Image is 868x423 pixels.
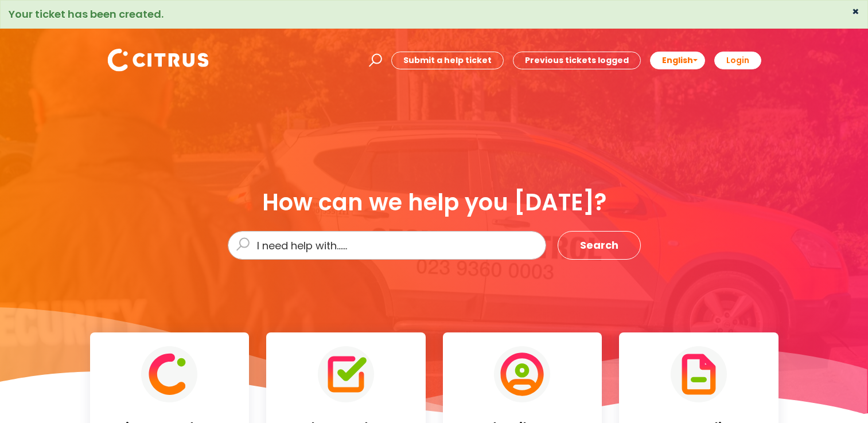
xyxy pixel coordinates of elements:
[580,236,618,254] span: Search
[558,231,641,260] button: Search
[513,52,641,69] a: Previous tickets logged
[228,231,546,260] input: I need help with......
[391,52,504,69] a: Submit a help ticket
[852,6,859,17] button: ×
[726,54,749,66] b: Login
[662,54,693,66] span: English
[228,190,641,215] div: How can we help you [DATE]?
[714,52,761,69] a: Login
